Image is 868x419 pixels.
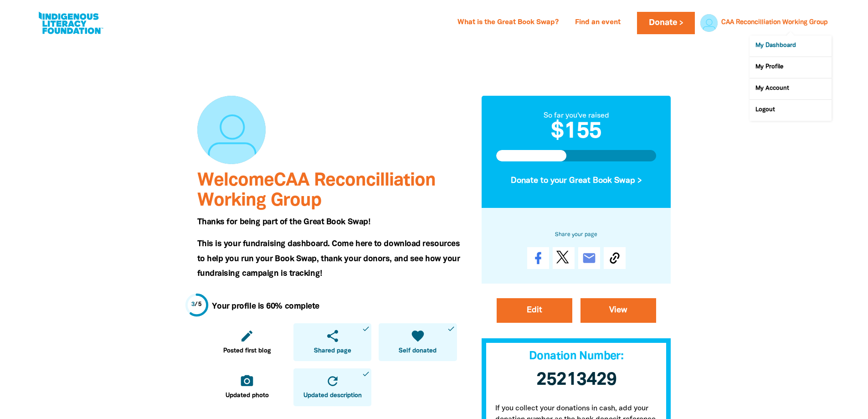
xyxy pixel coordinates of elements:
a: Logout [750,100,832,121]
span: 25213429 [536,372,616,388]
a: Edit [497,298,572,323]
i: refresh [325,374,340,388]
a: Donate [637,12,694,34]
button: Copy Link [604,247,626,269]
a: editPosted first blog [208,323,286,361]
span: Updated photo [226,391,269,400]
a: Post [553,247,575,269]
a: My Profile [750,57,832,78]
a: shareShared pagedone [293,323,371,361]
span: Donation Number: [529,351,623,362]
a: My Dashboard [750,36,832,57]
a: My Account [750,78,832,99]
span: Shared page [314,347,351,356]
a: favoriteSelf donateddone [379,323,457,361]
span: Self donated [399,347,437,356]
i: camera_alt [240,374,254,388]
strong: Your profile is 60% complete [212,303,319,310]
h6: Share your page [496,230,657,240]
div: / 5 [191,300,202,309]
div: So far you've raised [496,110,657,121]
i: edit [240,329,254,343]
a: CAA Reconcilliation Working Group [721,20,828,26]
span: Updated description [303,391,362,400]
a: email [578,247,600,269]
i: favorite [411,329,425,343]
a: What is the Great Book Swap? [452,16,564,30]
span: This is your fundraising dashboard. Come here to download resources to help you run your Book Swa... [197,240,460,277]
i: done [447,325,455,333]
i: email [582,251,596,265]
h2: $155 [496,121,657,143]
a: camera_altUpdated photo [208,368,286,406]
span: Posted first blog [223,347,271,356]
span: Thanks for being part of the Great Book Swap! [197,218,370,226]
a: View [580,298,656,323]
a: refreshUpdated descriptiondone [293,368,371,406]
i: share [325,329,340,343]
span: Welcome CAA Reconcilliation Working Group [197,172,436,209]
i: done [362,370,370,378]
span: 3 [191,302,195,307]
a: Find an event [570,16,626,30]
i: done [362,325,370,333]
button: Donate to your Great Book Swap > [496,169,657,193]
a: Share [527,247,549,269]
